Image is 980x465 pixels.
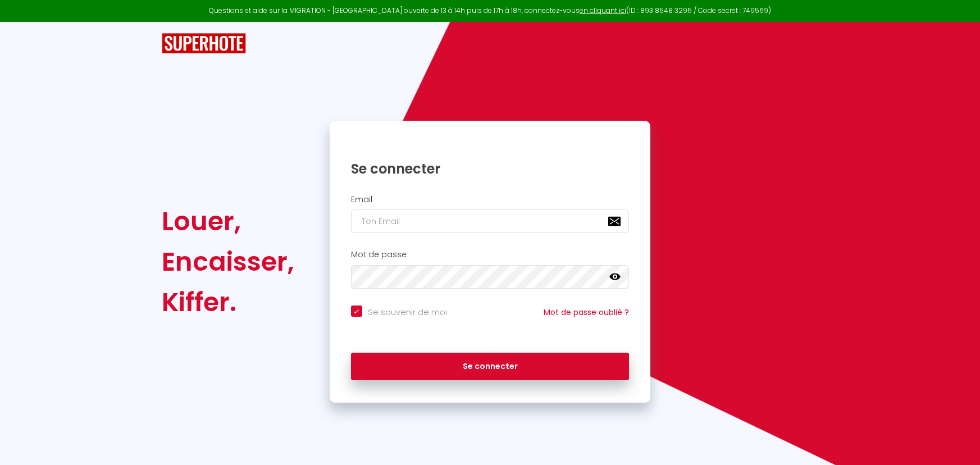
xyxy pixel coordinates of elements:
[162,201,294,241] div: Louer,
[544,307,629,318] a: Mot de passe oublié ?
[162,33,246,54] img: SuperHote logo
[351,160,630,177] h1: Se connecter
[162,241,294,282] div: Encaisser,
[351,353,630,381] button: Se connecter
[351,250,630,259] h2: Mot de passe
[580,6,626,15] a: en cliquant ici
[351,209,630,233] input: Ton Email
[351,195,630,204] h2: Email
[162,282,294,322] div: Kiffer.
